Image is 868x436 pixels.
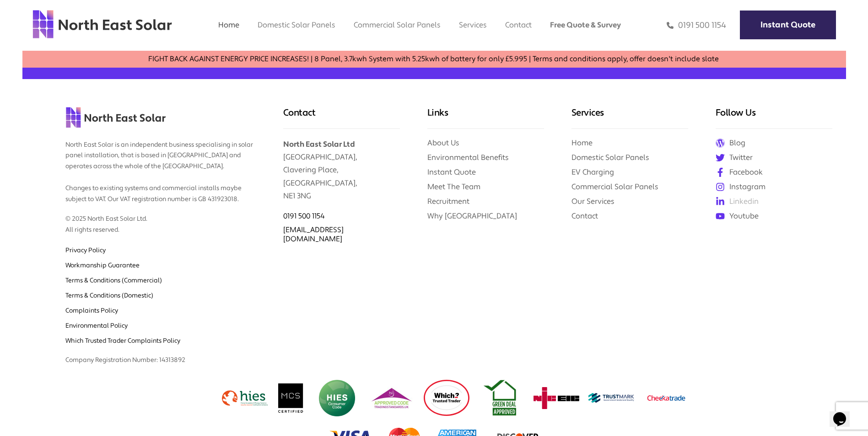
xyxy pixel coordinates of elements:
img: NicEic Logo [534,380,579,416]
a: Which Trusted Trader Complaints Policy [65,337,180,345]
a: Commercial Solar Panels [571,182,658,191]
img: facebook icon [716,168,725,177]
img: MCS logo [277,380,305,416]
a: Instagram [716,182,832,192]
b: North East Solar Ltd [283,139,355,149]
p: Company Registration Number: 14313892 [65,346,255,366]
a: Facebook [716,167,832,177]
a: Twitter [716,153,832,163]
a: Linkedin [716,197,832,207]
p: © 2025 North East Solar Ltd. All rights reserved. [65,205,255,236]
a: Environmental Policy [65,322,128,330]
img: hies logo [222,380,268,416]
a: Blog [716,138,832,148]
a: Our Services [571,197,615,206]
a: Domestic Solar Panels [258,20,335,30]
a: Services [459,20,487,30]
a: Recruitment [427,197,469,206]
a: 0191 500 1154 [283,212,325,221]
a: EV Charging [571,167,614,177]
a: Why [GEOGRAPHIC_DATA] [427,211,517,221]
img: Trustmark Logo [588,380,634,416]
a: 0191 500 1154 [667,20,726,31]
a: Workmanship Guarantee [65,261,140,270]
img: youtube icon [716,212,725,221]
h3: Links [427,106,544,129]
h3: Follow Us [716,106,832,129]
a: Commercial Solar Panels [354,20,441,30]
img: Wordpress icon [716,138,725,148]
a: Contact [571,211,598,221]
h3: Services [571,106,688,129]
a: Instant Quote [427,167,476,177]
a: Environmental Benefits [427,153,509,162]
a: Free Quote & Survey [550,20,621,30]
h3: Contact [283,106,400,129]
a: Complaints Policy [65,307,118,315]
img: which logo [424,380,469,416]
img: HIES Logo [314,380,360,416]
a: Privacy Policy [65,246,106,255]
img: Green deal approved logo [479,380,524,416]
img: instagram icon [716,182,725,191]
a: Home [218,20,239,30]
img: phone icon [667,20,674,31]
iframe: chat widget [830,399,859,427]
img: north east solar logo [32,9,173,39]
a: About Us [427,138,459,148]
img: TSI Logo [369,380,415,416]
img: linkedin icon [716,197,725,206]
p: [GEOGRAPHIC_DATA], Clavering Place, [GEOGRAPHIC_DATA], NE1 3NG [283,129,400,202]
img: north east solar logo [65,106,166,128]
p: North East Solar is an independent business specialising in solar panel installation, that is bas... [65,131,255,205]
a: [EMAIL_ADDRESS][DOMAIN_NAME] [283,225,344,244]
a: Meet The Team [427,182,480,191]
a: Terms & Conditions (Commercial) [65,276,162,285]
a: Domestic Solar Panels [571,153,649,162]
img: twitter icon [716,153,725,162]
a: Terms & Conditions (Domestic) [65,292,153,300]
a: Home [571,138,593,148]
a: Instant Quote [740,11,836,39]
a: Youtube [716,211,832,221]
a: Contact [505,20,532,30]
